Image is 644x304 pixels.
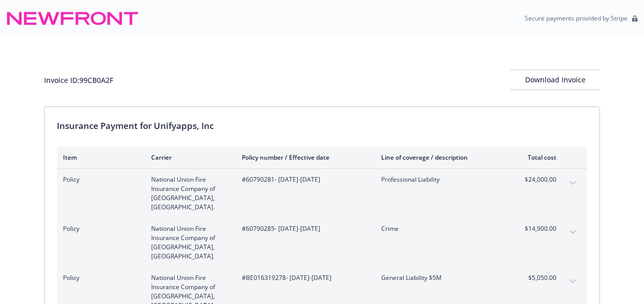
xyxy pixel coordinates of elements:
[525,14,628,23] p: Secure payments provided by Stripe
[242,224,365,233] span: #60790285 - [DATE]-[DATE]
[63,175,135,184] span: Policy
[44,75,113,85] div: Invoice ID: 99CB0A2F
[242,175,365,184] span: #60790281 - [DATE]-[DATE]
[565,273,581,290] button: expand content
[518,224,556,233] span: $14,900.00
[151,153,225,162] div: Carrier
[151,175,225,212] span: National Union Fire Insurance Company of [GEOGRAPHIC_DATA], [GEOGRAPHIC_DATA].
[518,153,556,162] div: Total cost
[565,224,581,241] button: expand content
[242,153,365,162] div: Policy number / Effective date
[510,70,600,90] button: Download Invoice
[381,224,502,233] span: Crime
[57,119,587,133] div: Insurance Payment for Unifyapps, Inc
[381,273,502,283] span: General Liability $5M
[57,169,587,218] div: PolicyNational Union Fire Insurance Company of [GEOGRAPHIC_DATA], [GEOGRAPHIC_DATA].#60790281- [D...
[518,273,556,283] span: $5,050.00
[57,218,587,267] div: PolicyNational Union Fire Insurance Company of [GEOGRAPHIC_DATA], [GEOGRAPHIC_DATA].#60790285- [D...
[63,224,135,233] span: Policy
[63,273,135,283] span: Policy
[151,224,225,261] span: National Union Fire Insurance Company of [GEOGRAPHIC_DATA], [GEOGRAPHIC_DATA].
[381,175,502,184] span: Professional Liability
[565,175,581,191] button: expand content
[242,273,365,283] span: #BE016319278 - [DATE]-[DATE]
[63,153,135,162] div: Item
[381,153,502,162] div: Line of coverage / description
[518,175,556,184] span: $24,000.00
[510,70,600,90] div: Download Invoice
